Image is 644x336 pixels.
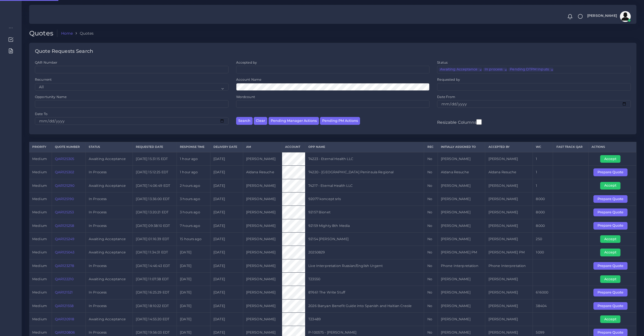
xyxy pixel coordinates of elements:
[177,246,210,259] td: [DATE]
[437,119,481,125] label: Resizable Columns
[438,232,485,246] td: [PERSON_NAME]
[85,206,133,219] td: In Process
[588,142,636,152] th: Actions
[32,330,47,334] span: medium
[305,142,424,152] th: Opp Name
[438,313,485,326] td: [PERSON_NAME]
[35,112,48,116] label: Date To
[485,179,533,192] td: [PERSON_NAME]
[133,232,177,246] td: [DATE] 01:16:39 EDT
[35,48,93,54] h4: Quote Requests Search
[35,60,57,65] label: QAR Number
[55,170,74,174] a: QAR125302
[485,299,533,312] td: [PERSON_NAME]
[305,313,424,326] td: T23489
[177,232,210,246] td: 15 hours ago
[600,156,624,161] a: Accept
[55,210,74,214] a: QAR125253
[133,179,177,192] td: [DATE] 14:06:49 EDT
[243,246,282,259] td: [PERSON_NAME]
[533,166,553,179] td: 1
[485,272,533,286] td: [PERSON_NAME]
[437,60,448,65] label: Status
[282,142,305,152] th: Account
[533,206,553,219] td: 8000
[533,232,553,246] td: 250
[210,166,243,179] td: [DATE]
[133,206,177,219] td: [DATE] 13:20:21 EDT
[243,166,282,179] td: Aldana Resuche
[269,117,319,125] button: Pending Manager Actions
[236,117,253,125] button: Search
[177,313,210,326] td: [DATE]
[600,155,620,163] button: Accept
[424,206,438,219] td: No
[437,77,460,82] label: Requested by
[55,304,74,308] a: QAR121558
[424,179,438,192] td: No
[32,304,47,308] span: medium
[210,286,243,299] td: [DATE]
[210,152,243,166] td: [DATE]
[593,195,628,203] button: Prepare Quote
[133,299,177,312] td: [DATE] 18:10:22 EDT
[305,152,424,166] td: 74223 - Eternal Health LLC
[61,31,73,36] a: Home
[55,157,74,161] a: QAR125305
[437,94,455,99] label: Date From
[32,250,47,254] span: medium
[32,170,47,174] span: medium
[32,197,47,201] span: medium
[305,166,424,179] td: 74220 - [GEOGRAPHIC_DATA] Peninsula Regional
[85,232,133,246] td: Awaiting Acceptance
[593,304,631,308] a: Prepare Quote
[85,259,133,272] td: In Process
[29,30,57,37] h2: Quotes
[210,246,243,259] td: [DATE]
[32,157,47,161] span: medium
[210,142,243,152] th: Delivery Date
[305,286,424,299] td: 87661 The Write Stuff
[243,179,282,192] td: [PERSON_NAME]
[85,142,133,152] th: Status
[85,286,133,299] td: In Process
[177,142,210,152] th: Response Time
[55,330,75,334] a: QAR120806
[593,170,631,174] a: Prepare Quote
[32,264,47,268] span: medium
[55,224,74,228] a: QAR125258
[600,275,620,283] button: Accept
[600,182,620,190] button: Accept
[424,166,438,179] td: No
[485,152,533,166] td: [PERSON_NAME]
[485,232,533,246] td: [PERSON_NAME]
[133,166,177,179] td: [DATE] 15:12:25 EDT
[438,179,485,192] td: [PERSON_NAME]
[620,11,631,22] img: avatar
[177,192,210,205] td: 3 hours ago
[485,259,533,272] td: Phone Interpretation
[32,184,47,188] span: medium
[243,299,282,312] td: [PERSON_NAME]
[593,168,628,176] button: Prepare Quote
[438,152,485,166] td: [PERSON_NAME]
[424,152,438,166] td: No
[177,299,210,312] td: [DATE]
[305,246,424,259] td: 20250829
[55,197,74,201] a: QAR125190
[533,152,553,166] td: 1
[593,222,628,230] button: Prepare Quote
[485,286,533,299] td: [PERSON_NAME]
[243,152,282,166] td: [PERSON_NAME]
[438,206,485,219] td: [PERSON_NAME]
[305,299,424,312] td: 2026 Banyan Benefit Guide into Spanish and Haitian Creole
[55,290,73,294] a: QAR121521
[55,184,74,188] a: QAR125290
[438,142,485,152] th: Initially Assigned to
[533,286,553,299] td: 616000
[55,264,74,268] a: QAR123278
[593,330,631,334] a: Prepare Quote
[243,142,282,152] th: AM
[305,232,424,246] td: 92154 [PERSON_NAME]
[85,299,133,312] td: In Process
